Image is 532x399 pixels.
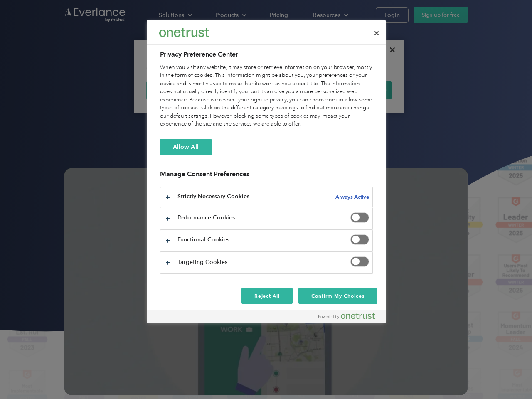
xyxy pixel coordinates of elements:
[159,24,209,41] div: Everlance
[147,20,386,323] div: Preference center
[160,139,212,155] button: Allow All
[147,20,386,323] div: Privacy Preference Center
[61,49,103,67] input: Submit
[367,24,386,42] button: Close
[318,313,382,323] a: Powered by OneTrust Opens in a new Tab
[159,28,209,37] img: Everlance
[318,313,375,319] img: Powered by OneTrust Opens in a new Tab
[160,64,373,128] div: When you visit any website, it may store or retrieve information on your browser, mostly in the f...
[160,170,373,183] h3: Manage Consent Preferences
[241,288,293,304] button: Reject All
[160,49,373,59] h2: Privacy Preference Center
[298,288,377,304] button: Confirm My Choices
